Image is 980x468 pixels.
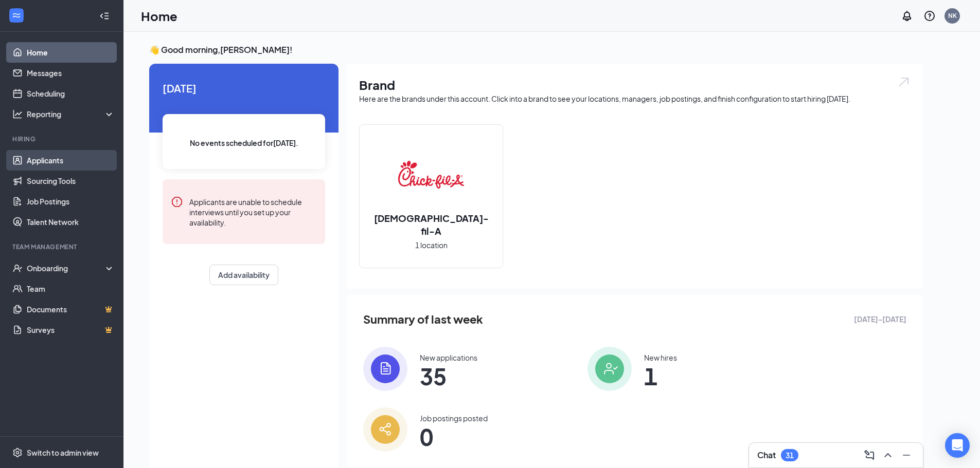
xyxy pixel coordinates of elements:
[209,265,278,285] button: Add availability
[27,150,115,171] a: Applicants
[27,109,115,119] div: Reporting
[360,212,503,237] h2: [DEMOGRAPHIC_DATA]-fil-A
[948,11,957,20] div: NK
[12,242,113,251] div: Team Management
[363,347,407,391] img: icon
[12,447,23,458] svg: Settings
[587,347,632,391] img: icon
[163,80,325,96] span: [DATE]
[359,93,911,104] div: Here are the brands under this account. Click into a brand to see your locations, managers, job p...
[863,449,876,461] svg: ComposeMessage
[786,451,794,460] div: 31
[171,196,183,208] svg: Error
[27,191,115,212] a: Job Postings
[27,447,99,458] div: Switch to admin view
[923,10,936,22] svg: QuestionInfo
[900,449,913,461] svg: Minimize
[415,239,448,251] span: 1 location
[27,320,115,340] a: SurveysCrown
[27,83,115,104] a: Scheduling
[854,313,906,325] span: [DATE] - [DATE]
[12,109,23,119] svg: Analysis
[644,367,677,385] span: 1
[757,450,776,461] h3: Chat
[398,142,464,208] img: Chick-fil-A
[141,7,177,25] h1: Home
[880,447,896,463] button: ChevronUp
[27,171,115,191] a: Sourcing Tools
[12,263,23,273] svg: UserCheck
[898,447,915,463] button: Minimize
[27,278,115,299] a: Team
[11,10,22,21] svg: WorkstreamLogo
[945,433,970,458] div: Open Intercom Messenger
[861,447,878,463] button: ComposeMessage
[901,10,913,22] svg: Notifications
[897,76,911,88] img: open.6027fd2a22e1237b5b06.svg
[27,42,115,63] a: Home
[27,63,115,83] a: Messages
[363,310,483,328] span: Summary of last week
[363,407,407,452] img: icon
[99,11,110,21] svg: Collapse
[882,449,894,461] svg: ChevronUp
[644,352,677,363] div: New hires
[27,212,115,232] a: Talent Network
[420,367,477,385] span: 35
[359,76,911,93] h1: Brand
[420,427,488,446] span: 0
[420,352,477,363] div: New applications
[420,413,488,423] div: Job postings posted
[190,137,298,148] span: No events scheduled for [DATE] .
[27,263,106,273] div: Onboarding
[27,299,115,320] a: DocumentsCrown
[12,135,113,143] div: Hiring
[189,196,317,228] div: Applicants are unable to schedule interviews until you set up your availability.
[149,44,923,55] h3: 👋 Good morning, [PERSON_NAME] !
